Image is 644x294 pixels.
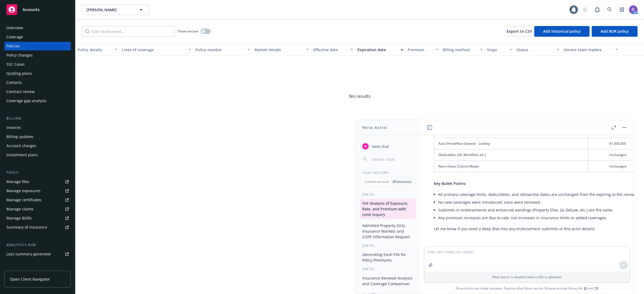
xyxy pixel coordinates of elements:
[601,29,629,34] span: Add BOR policy
[86,7,133,13] span: [PERSON_NAME]
[360,142,416,151] button: New chat
[122,47,185,53] div: Lines of coverage
[4,132,71,141] a: Billing updates
[6,177,29,186] div: Manage files
[4,196,71,204] a: Manage certificates
[357,47,397,53] div: Expiration date
[562,43,621,56] button: Service team leaders
[6,123,21,132] div: Invoices
[443,47,477,53] div: Billing method
[441,43,485,56] button: Billing method
[4,250,71,258] a: Loss summary generator
[360,250,416,265] button: Generating Excel File for Policy Premiums
[313,47,347,53] div: Effective date
[514,43,562,56] button: Status
[434,161,588,172] td: Retro Dates (Claims-Made)
[543,29,581,34] span: Add historical policy
[485,43,514,56] button: Stage
[75,43,120,56] button: Policy details
[427,275,627,279] p: Web search is disabled when a file is uploaded
[422,283,632,294] span: Nova Assist can make mistakes. Explore what Nova can do: Browse prompt library for and
[517,47,554,53] div: Status
[4,123,71,132] a: Invoices
[311,43,355,56] button: Effective date
[4,51,71,59] a: Policy changes
[6,42,20,50] div: Policies
[195,47,244,53] div: Policy number
[487,47,506,53] div: Stage
[193,43,252,56] button: Policy number
[6,78,22,87] div: Contacts
[4,242,71,248] div: Analytics hub
[592,4,603,15] a: Report a Bug
[4,116,71,121] div: Billing
[434,138,588,149] td: Auto (Hired/Non-Owned) – Liability
[360,199,416,219] button: YoY Analysis of Exposure, Rate, and Premium with Limit Inquiry
[393,179,411,184] p: All accounts
[434,181,466,186] span: Key Bullet Points:
[408,47,433,53] div: Premium
[6,51,33,59] div: Policy changes
[6,214,32,222] div: Manage BORs
[23,8,39,12] span: Accounts
[6,24,23,32] div: Overview
[564,47,613,53] div: Service team leaders
[10,276,50,282] span: Open Client Navigator
[4,2,71,17] a: Accounts
[6,250,51,258] div: Loss summary generator
[434,149,588,161] td: Deductibles (All, Wind/Hail, etc.)
[360,221,416,241] button: Admitted Property-Only Insurance Markets and COPE Information Request
[6,132,34,141] div: Billing updates
[6,196,42,204] div: Manage certificates
[584,286,587,291] a: BI
[4,177,71,186] a: Manage files
[580,4,590,15] a: Start snowing
[507,29,532,34] span: Export to CSV
[356,243,420,248] div: [DATE]
[78,47,112,53] div: Policy details
[6,60,25,69] div: SSC Cases
[6,87,35,96] div: Contract review
[75,56,644,136] span: No results
[507,26,532,37] button: Export to CSV
[405,43,441,56] button: Premium
[371,155,414,163] input: Search chats
[356,170,420,175] div: Chat History
[4,187,71,195] a: Manage exposures
[6,142,36,150] div: Account charges
[4,60,71,69] a: SSC Cases
[4,33,71,41] a: Coverage
[4,214,71,222] a: Manage BORs
[362,125,387,130] h1: Nova Assist
[4,223,71,232] a: Summary of insurance
[254,47,303,53] div: Market details
[4,96,71,105] a: Coverage gap analysis
[371,144,389,149] span: New chat
[617,4,627,15] a: Switch app
[6,205,34,213] div: Manage claims
[356,192,420,197] div: [DATE]
[6,69,32,78] div: Quoting plans
[4,87,71,96] a: Contract review
[360,274,416,288] button: Insurance Renewal Analysis and Coverage Comparison
[4,151,71,159] a: Installment plans
[4,205,71,213] a: Manage claims
[6,96,46,105] div: Coverage gap analysis
[120,43,193,56] button: Lines of coverage
[178,29,198,34] span: Show inactive
[82,26,175,37] input: Filter by keyword...
[4,142,71,150] a: Account charges
[594,286,598,291] a: TR
[534,26,590,37] button: Add historical policy
[6,33,23,41] div: Coverage
[356,267,420,271] div: [DATE]
[6,151,38,159] div: Installment plans
[592,26,638,37] button: Add BOR policy
[604,4,615,15] a: Search
[6,223,47,232] div: Summary of insurance
[82,4,149,15] button: [PERSON_NAME]
[4,42,71,50] a: Policies
[629,5,638,14] img: photo
[4,69,71,78] a: Quoting plans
